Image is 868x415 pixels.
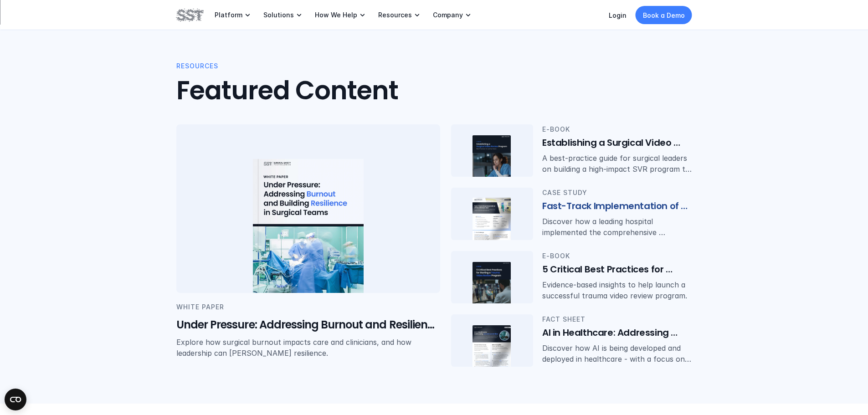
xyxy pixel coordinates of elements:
[451,251,692,303] a: Trauma e-book coverE-Book5 Critical Best Practices for Starting a Trauma Video Review ProgramEvid...
[176,76,398,106] h2: Featured Content
[378,11,412,19] p: Resources
[542,153,692,175] p: A best-practice guide for surgical leaders on building a high-impact SVR program to improve quali...
[609,11,627,19] a: Login
[542,188,692,198] p: Case Study
[176,124,440,368] a: Under Pressure: Addressing Burnout and Resilience in Surgical Teams white paper coverWhite PaperU...
[542,216,692,238] p: Discover how a leading hospital implemented the comprehensive [MEDICAL_DATA] solution in just 14 ...
[542,280,692,302] p: Evidence-based insights to help launch a successful trauma video review program.
[176,61,218,71] p: resources
[542,251,692,261] p: E-Book
[643,10,685,20] p: Book a Demo
[5,389,26,410] button: Open CMP widget
[176,337,440,359] p: Explore how surgical burnout impacts care and clinicians, and how leadership can [PERSON_NAME] re...
[451,124,692,177] a: e-book coverE-BookEstablishing a Surgical Video Review Program: Best Practices for Lasting Impact...
[176,7,204,23] img: SST logo
[542,343,692,365] p: Discover how AI is being developed and deployed in healthcare - with a focus on accuracy, minimiz...
[542,314,692,324] p: Fact Sheet
[472,197,511,247] img: Case study cover image
[542,137,692,149] h6: Establishing a Surgical Video Review Program: Best Practices for Lasting Impact
[315,11,357,19] p: How We Help
[636,6,692,24] a: Book a Demo
[263,11,294,19] p: Solutions
[176,317,440,333] h5: Under Pressure: Addressing Burnout and Resilience in Surgical Teams
[542,263,692,276] h6: 5 Critical Best Practices for Starting a Trauma Video Review Program
[472,262,511,312] img: Trauma e-book cover
[542,327,692,339] h6: AI in Healthcare: Addressing Accuracy and Bias
[451,314,692,367] a: Fact sheet cover imageFact SheetAI in Healthcare: Addressing Accuracy and BiasDiscover how AI is ...
[451,188,692,240] a: Case study cover imageCase StudyFast-Track Implementation of the OR Black Box®Discover how a lead...
[215,11,242,19] p: Platform
[253,159,364,302] img: Under Pressure: Addressing Burnout and Resilience in Surgical Teams white paper cover
[472,135,511,185] img: e-book cover
[542,124,692,134] p: E-Book
[472,325,511,375] img: Fact sheet cover image
[433,11,463,19] p: Company
[176,302,440,313] p: White Paper
[542,200,692,213] h6: Fast-Track Implementation of the OR Black Box®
